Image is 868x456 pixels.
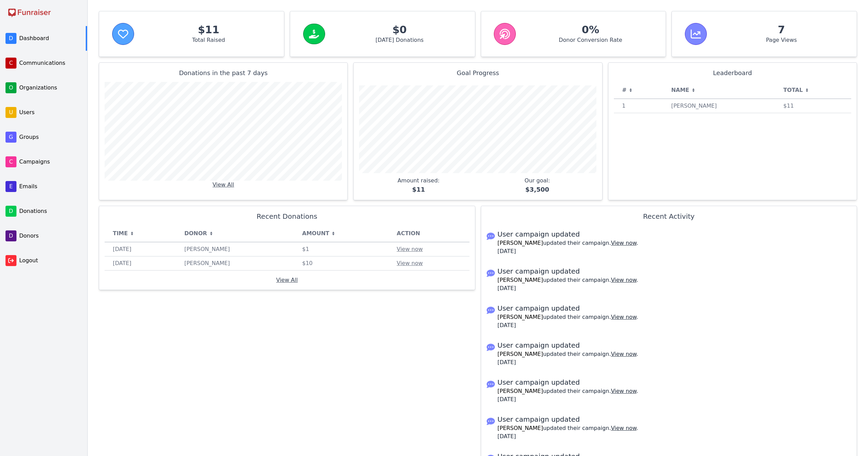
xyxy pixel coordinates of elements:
[498,229,639,255] p: updated their campaign. .
[527,36,653,44] span: Donor Conversion Rate
[671,86,695,94] button: Name
[611,240,637,246] a: View the updated campaign message for Teagan
[611,314,637,320] a: View the updated campaign message for Abbie
[498,377,639,387] strong: User campaign updated
[5,33,16,44] span: D
[498,314,543,320] span: [PERSON_NAME]
[498,266,639,276] strong: User campaign updated
[389,225,469,242] th: Action
[337,36,463,44] span: [DATE] Donations
[19,133,80,141] span: Groups
[611,277,637,283] a: View the updated campaign message for Natalie
[498,340,639,367] p: updated their campaign. .
[8,8,51,18] img: Funraiser logo
[614,68,851,78] h3: Leaderboard
[5,156,16,167] span: C
[19,84,80,92] span: Organizations
[113,259,168,267] span: 2 days ago
[718,36,844,44] span: Page Views
[775,99,851,113] td: $11
[337,24,463,36] strong: $0
[184,229,213,238] button: Donor
[498,303,639,313] strong: User campaign updated
[498,321,542,329] span: [DATE]
[498,266,639,292] p: updated their campaign. .
[19,108,80,117] span: Users
[146,36,272,44] span: Total Raised
[498,425,543,431] span: [PERSON_NAME]
[5,58,16,69] span: C
[498,277,543,283] span: [PERSON_NAME]
[5,206,16,217] span: D
[19,34,80,43] span: Dashboard
[19,232,80,240] span: Donors
[498,303,639,329] p: updated their campaign. .
[5,181,16,192] span: E
[294,256,389,271] td: $10
[359,68,596,78] h3: Goal Progress
[146,24,272,36] strong: $11
[487,212,852,221] h2: Recent Activity
[5,230,16,241] span: D
[184,245,253,253] span: Setzer, Gregg
[213,181,234,188] a: View All
[397,246,423,252] a: View the donation details from Gregg Setzer.
[19,182,80,191] span: Emails
[5,82,16,93] span: O
[611,351,637,357] a: View the updated campaign message for Evie
[19,256,82,265] span: Logout
[397,185,440,194] span: $11
[783,86,809,94] button: Total
[276,277,298,283] a: View All
[498,388,543,394] span: [PERSON_NAME]
[113,229,134,238] button: Time
[718,24,844,36] strong: 7
[498,340,639,350] strong: User campaign updated
[611,425,637,431] a: View the updated campaign message for Sammy
[19,207,80,215] span: Donations
[397,260,423,266] a: View the donation details from Gregg Setzer.
[525,177,550,194] p: Our goal:
[397,177,440,194] p: Amount raised:
[498,395,542,404] span: [DATE]
[525,185,550,194] span: $3,500
[498,415,639,441] p: updated their campaign. .
[498,240,543,246] span: [PERSON_NAME]
[105,68,342,78] h3: Donations in the past 7 days
[622,86,633,94] button: #
[498,247,542,255] span: [DATE]
[19,59,80,67] span: Communications
[302,229,335,238] button: Amount
[671,102,740,110] span: Addison Setzer
[5,132,16,143] span: G
[527,24,653,36] strong: 0%
[113,245,168,253] span: 2 days ago
[498,415,639,424] strong: User campaign updated
[498,358,542,367] span: [DATE]
[498,377,639,404] p: updated their campaign. .
[19,158,80,166] span: Campaigns
[498,351,543,357] span: [PERSON_NAME]
[498,284,542,292] span: [DATE]
[105,212,469,221] h2: Recent Donations
[611,388,637,394] a: View the updated campaign message for Maddie
[622,102,655,110] span: 1
[5,107,16,118] span: U
[184,259,253,267] span: Setzer, Gregg
[294,242,389,256] td: $1
[498,432,542,441] span: [DATE]
[498,229,639,239] strong: User campaign updated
